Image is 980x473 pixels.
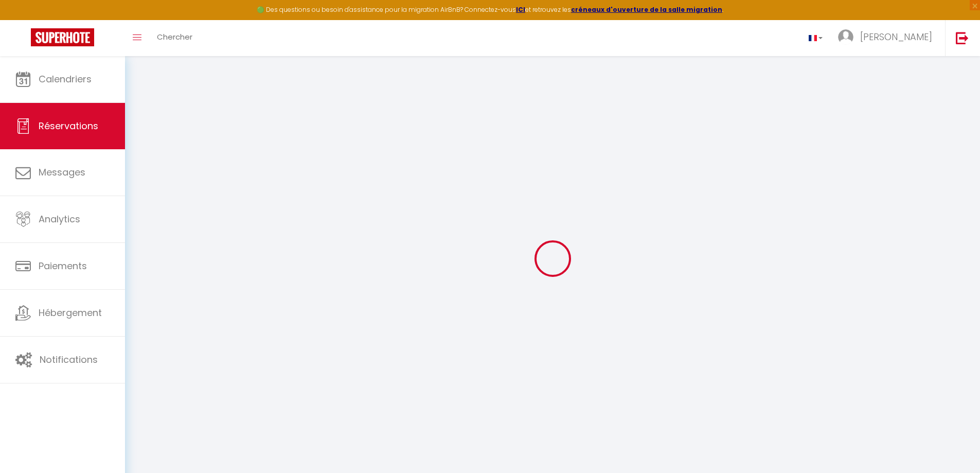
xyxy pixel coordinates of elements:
a: créneaux d'ouverture de la salle migration [571,5,722,14]
span: Réservations [39,119,98,132]
img: ... [838,29,853,45]
iframe: Chat [936,427,972,465]
span: Hébergement [39,306,102,319]
span: Notifications [40,353,98,366]
span: Calendriers [39,73,92,85]
span: Messages [39,166,85,179]
button: Ouvrir le widget de chat LiveChat [8,4,39,35]
a: ICI [516,5,525,14]
span: Chercher [157,31,192,42]
img: logout [956,31,969,44]
span: Paiements [39,259,87,272]
span: [PERSON_NAME] [860,30,932,43]
span: Analytics [39,213,80,225]
a: Chercher [149,20,200,56]
img: Super Booking [31,28,94,46]
a: ... [PERSON_NAME] [830,20,945,56]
